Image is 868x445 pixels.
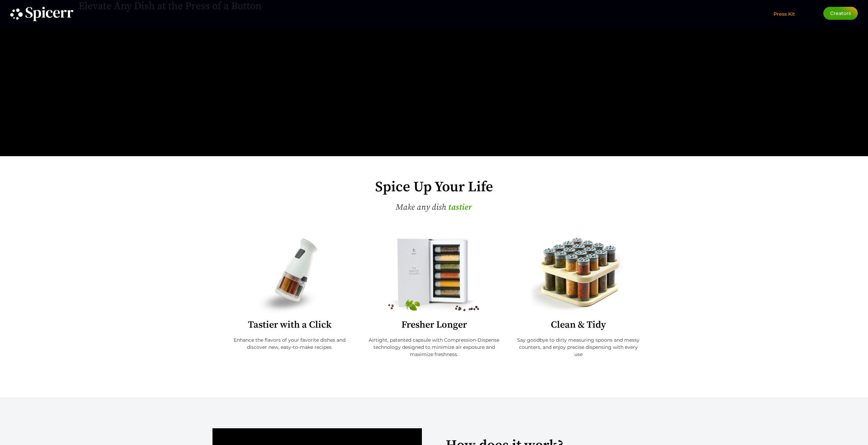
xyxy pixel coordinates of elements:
h2: Tastier with a Click [226,320,354,330]
h2: Spice Up Your Life [212,180,656,194]
a: Press Kit [774,7,795,17]
span: Creators [830,11,851,16]
a: Creators [823,7,858,20]
h2: Fresher Longer [367,320,501,330]
img: A multi-compartment spice grinder containing various spices, with a sleek white and black design,... [256,237,323,314]
span: Press Kit [774,11,795,17]
h2: Clean & Tidy [515,320,642,330]
p: Enhance the flavors of your favorite dishes and discover new, easy-to-make recipes. [226,337,354,351]
p: Say goodbye to dirty measuring spoons and messy counters, and enjoy precise dispensing with every... [515,337,642,358]
p: Airtight, patented capsule with Compression-Dispense technology designed to minimize air exposure... [367,337,501,358]
span: Make any dish [396,202,446,212]
img: A white box labeled "The Essential Collection" contains six spice jars. Basil leaves and scattere... [378,237,490,314]
img: A spice rack with a grid-like design holds multiple clear tubes filled with various colorful spic... [528,237,629,313]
